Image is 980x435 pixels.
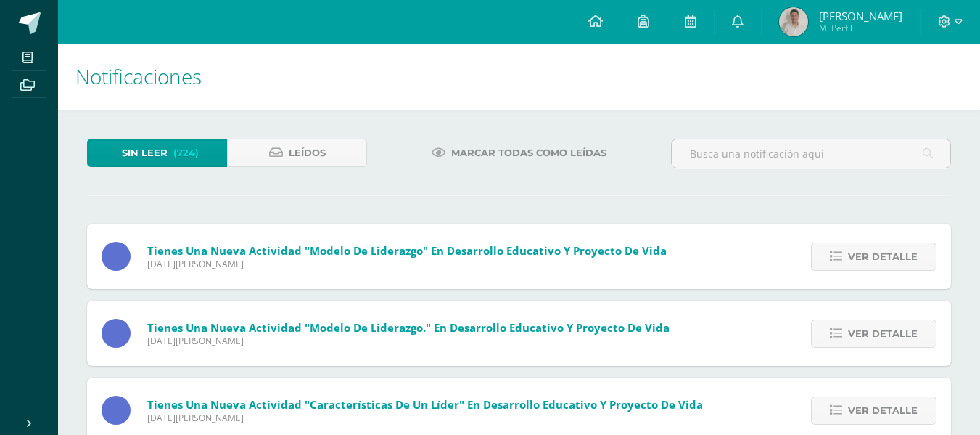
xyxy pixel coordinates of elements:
span: [DATE][PERSON_NAME] [147,335,670,347]
span: Leídos [289,139,326,166]
span: Tienes una nueva actividad "Modelo de liderazgo" En Desarrollo Educativo y Proyecto de Vida [147,243,667,258]
span: Tienes una nueva actividad "Modelo de liderazgo." En Desarrollo Educativo y Proyecto de Vida [147,320,670,335]
span: [PERSON_NAME] [819,9,902,23]
span: [DATE][PERSON_NAME] [147,412,703,424]
span: Marcar todas como leídas [451,139,606,166]
span: (724) [173,139,199,166]
span: Ver detalle [848,397,918,424]
a: Sin leer(724) [87,139,227,167]
span: Ver detalle [848,320,918,347]
span: Tienes una nueva actividad "Características de un líder" En Desarrollo Educativo y Proyecto de Vida [147,397,703,412]
a: Leídos [227,139,367,167]
span: [DATE][PERSON_NAME] [147,258,667,270]
span: Ver detalle [848,243,918,270]
span: Sin leer [122,139,168,166]
img: 5f8b1fa4d3844940ee0a10de8934683e.png [779,7,808,36]
span: Notificaciones [75,62,202,90]
input: Busca una notificación aquí [672,139,950,168]
a: Marcar todas como leídas [413,139,625,167]
span: Mi Perfil [819,22,902,34]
